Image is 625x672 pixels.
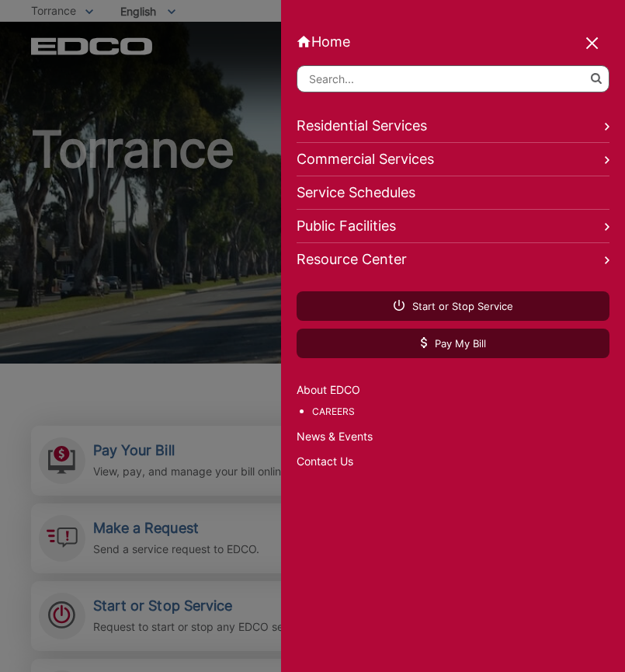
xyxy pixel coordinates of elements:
[421,336,486,350] span: Pay My Bill
[297,176,609,210] a: Service Schedules
[297,65,609,92] input: Search
[297,329,609,358] a: Pay My Bill
[297,381,609,399] a: About EDCO
[394,299,513,313] span: Start or Stop Service
[297,243,609,276] a: Resource Center
[312,403,609,420] a: Careers
[297,291,609,321] a: Start or Stop Service
[297,110,609,143] a: Residential Services
[297,428,609,445] a: News & Events
[297,33,609,50] a: Home
[297,143,609,176] a: Commercial Services
[297,210,609,243] a: Public Facilities
[297,453,609,470] a: Contact Us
